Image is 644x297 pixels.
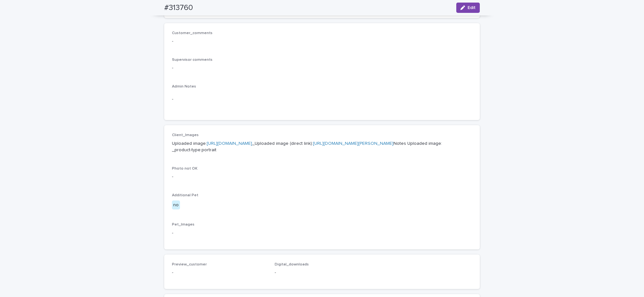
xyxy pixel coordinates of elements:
div: no [172,200,180,210]
span: Pet_Images [172,223,194,227]
p: - [172,230,472,237]
span: Preview_customer [172,263,207,266]
p: - [172,38,472,45]
p: Uploaded image: _Uploaded image (direct link): Notes Uploaded image: _product-type:portrait [172,140,472,154]
span: Client_Images [172,133,199,137]
h2: #313760 [164,3,193,13]
span: Digital_downloads [275,263,309,266]
button: Edit [456,3,480,13]
span: Admin Notes [172,85,196,88]
a: [URL][DOMAIN_NAME] [207,141,252,146]
p: - [172,96,472,103]
span: Photo not OK [172,167,197,171]
span: Edit [468,5,476,10]
p: - [275,269,370,276]
a: [URL][DOMAIN_NAME][PERSON_NAME] [313,141,393,146]
span: Supervisor comments [172,58,213,62]
span: Additional Pet [172,193,198,197]
p: - [172,173,472,180]
p: - [172,65,472,71]
span: Customer_comments [172,31,213,35]
p: - [172,269,267,276]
